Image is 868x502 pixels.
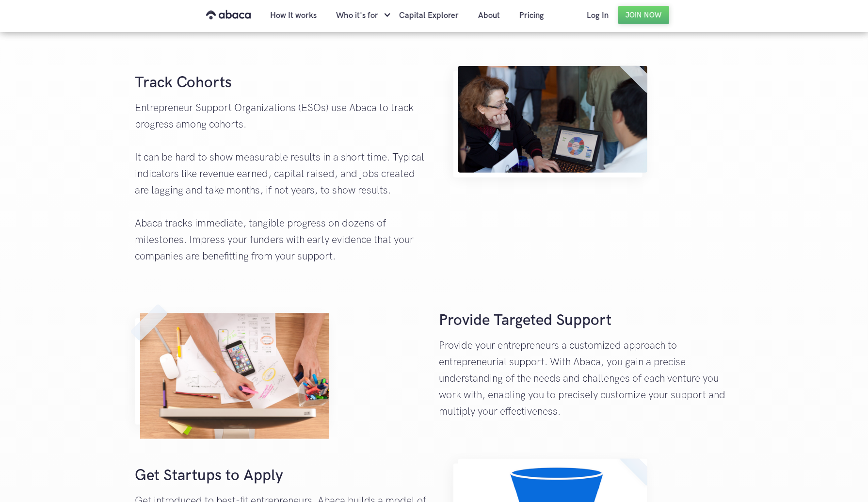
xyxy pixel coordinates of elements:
p: Entrepreneur Support Organizations (ESOs) use Abaca to track progress among cohorts. It can be ha... [135,100,430,265]
strong: Track Cohorts [135,73,232,92]
p: Provide your entrepreneurs a customized approach to entrepreneurial support. With Abaca, you gain... [439,338,733,420]
strong: Get Startups to Apply [135,466,284,485]
a: Join Now [618,6,669,24]
strong: Provide Targeted Support [439,311,611,330]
